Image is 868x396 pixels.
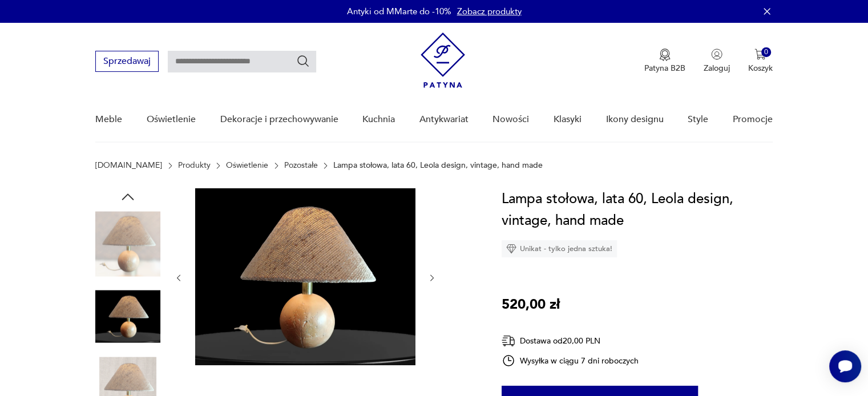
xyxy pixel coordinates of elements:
p: Lampa stołowa, lata 60, Leola design, vintage, hand made [333,161,543,170]
img: Ikonka użytkownika [711,49,722,60]
a: Sprzedawaj [95,58,159,66]
img: Ikona koszyka [754,49,766,60]
a: Pozostałe [284,161,318,170]
div: Unikat - tylko jedna sztuka! [502,240,617,257]
p: Antyki od MMarte do -10% [347,6,451,17]
a: Ikona medaluPatyna B2B [644,49,685,74]
button: Zaloguj [704,49,730,74]
p: Koszyk [748,63,773,74]
iframe: Smartsupp widget button [829,350,861,382]
a: Promocje [733,98,773,142]
button: 0Koszyk [748,49,773,74]
img: Ikona medalu [659,49,671,61]
a: Klasyki [554,98,582,142]
img: Patyna - sklep z meblami i dekoracjami vintage [421,33,465,88]
img: Ikona dostawy [502,334,515,348]
img: Ikona diamentu [506,244,516,254]
a: Antykwariat [419,98,469,142]
a: Oświetlenie [226,161,268,170]
div: Dostawa od 20,00 PLN [502,334,639,348]
a: Nowości [492,98,529,142]
div: 0 [761,47,771,57]
p: Zaloguj [704,63,730,74]
a: Oświetlenie [147,98,196,142]
a: Zobacz produkty [457,6,522,17]
button: Sprzedawaj [95,51,159,72]
div: Wysyłka w ciągu 7 dni roboczych [502,354,639,367]
button: Patyna B2B [644,49,685,74]
a: Meble [95,98,122,142]
img: Zdjęcie produktu Lampa stołowa, lata 60, Leola design, vintage, hand made [95,211,160,276]
a: Ikony designu [605,98,663,142]
img: Zdjęcie produktu Lampa stołowa, lata 60, Leola design, vintage, hand made [195,188,415,365]
p: Patyna B2B [644,63,685,74]
a: Style [688,98,708,142]
img: Zdjęcie produktu Lampa stołowa, lata 60, Leola design, vintage, hand made [95,284,160,349]
button: Szukaj [296,54,310,68]
a: Kuchnia [362,98,395,142]
a: [DOMAIN_NAME] [95,161,162,170]
h1: Lampa stołowa, lata 60, Leola design, vintage, hand made [502,188,773,232]
a: Dekoracje i przechowywanie [220,98,338,142]
a: Produkty [178,161,211,170]
p: 520,00 zł [502,294,560,316]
